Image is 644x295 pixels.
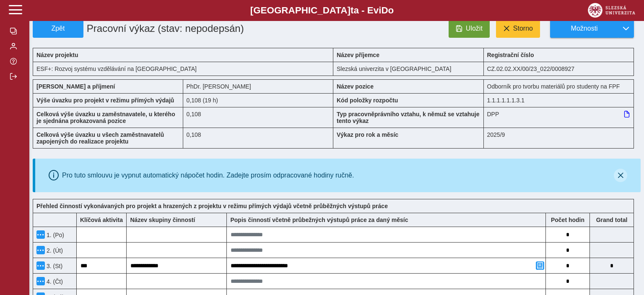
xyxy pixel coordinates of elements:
[388,5,394,16] span: o
[36,230,45,239] button: Menu
[36,277,45,285] button: Menu
[36,52,78,58] b: Název projektu
[45,232,64,238] span: 1. (Po)
[449,19,490,38] button: Uložit
[33,62,333,76] div: ESF+: Rozvoj systému vzdělávání na [GEOGRAPHIC_DATA]
[62,172,354,179] div: Pro tuto smlouvu je vypnut automatický nápočet hodin. Zadejte prosím odpracované hodiny ručně.
[36,203,388,209] b: Přehled činností vykonávaných pro projekt a hrazených z projektu v režimu přímých výdajů včetně p...
[36,246,45,254] button: Menu
[80,217,123,223] b: Klíčová aktivita
[183,107,334,128] div: 0,108
[484,128,634,149] div: 2025/9
[83,19,286,38] h1: Pracovní výkaz (stav: nepodepsán)
[513,25,533,32] span: Storno
[183,93,334,107] div: 0,864 h / den. 4,32 h / týden.
[230,217,408,223] b: Popis činností včetně průbežných výstupů práce za daný měsíc
[333,62,484,76] div: Slezská univerzita v [GEOGRAPHIC_DATA]
[484,107,634,128] div: DPP
[351,5,353,16] span: t
[45,263,62,269] span: 3. (St)
[337,52,379,58] b: Název příjemce
[33,19,83,38] button: Zpět
[546,217,589,223] b: Počet hodin
[337,97,398,104] b: Kód položky rozpočtu
[25,5,619,16] b: [GEOGRAPHIC_DATA] a - Evi
[36,261,45,270] button: Menu
[337,111,480,124] b: Typ pracovněprávního vztahu, k němuž se vztahuje tento výkaz
[590,217,634,223] b: Suma za den přes všechny výkazy
[337,83,374,90] b: Název pozice
[337,131,398,138] b: Výkaz pro rok a měsíc
[496,19,540,38] button: Storno
[45,278,63,285] span: 4. (Čt)
[466,25,483,32] span: Uložit
[130,217,195,223] b: Název skupiny činností
[484,79,634,93] div: Odborník pro tvorbu materiálů pro studenty na FPF
[36,83,115,90] b: [PERSON_NAME] a příjmení
[557,25,611,32] span: Možnosti
[45,247,63,254] span: 2. (Út)
[381,5,388,16] span: D
[550,19,618,38] button: Možnosti
[36,25,80,32] span: Zpět
[484,93,634,107] div: 1.1.1.1.1.1.3.1
[487,52,534,58] b: Registrační číslo
[36,131,164,145] b: Celková výše úvazku u všech zaměstnavatelů zapojených do realizace projektu
[36,97,174,104] b: Výše úvazku pro projekt v režimu přímých výdajů
[484,62,634,76] div: CZ.02.02.XX/00/23_022/0008927
[536,261,544,270] button: Přidat poznámku
[36,111,175,124] b: Celková výše úvazku u zaměstnavatele, u kterého je sjednána prokazovaná pozice
[588,3,635,18] img: logo_web_su.png
[183,128,334,149] div: 0,108
[183,79,334,93] div: PhDr. [PERSON_NAME]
